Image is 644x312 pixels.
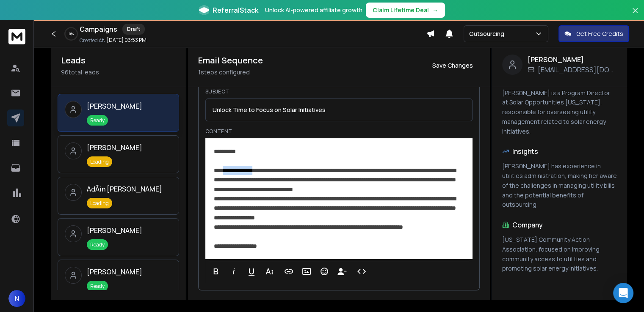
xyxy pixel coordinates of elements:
h2: Leads [61,55,176,66]
p: Created At: [80,37,105,44]
p: [US_STATE] Community Action Association, focused on improving community access to utilities and p... [502,235,617,274]
button: Emoticons [316,263,332,280]
button: N [8,290,25,307]
span: Ready [87,115,108,126]
button: Code View [354,263,370,280]
p: Unlock Time to Focus on Solar Initiatives [213,106,465,114]
span: → [432,6,438,14]
button: Insert Image (Ctrl+P) [299,263,315,280]
span: Program Director, Solar Opportunities [US_STATE] [502,69,613,87]
h3: [PERSON_NAME] [87,225,142,235]
p: [DATE] 03:53 PM [107,37,146,44]
span: Ready [87,281,108,291]
h4: Company [512,220,543,230]
button: Insert Unsubscribe Link [334,263,350,280]
h3: AdÃ¡n [PERSON_NAME] [87,184,162,194]
h3: [PERSON_NAME] [528,55,617,65]
h2: Email Sequence [198,55,263,66]
button: Close banner [630,5,641,25]
p: [PERSON_NAME] is a Program Director at Solar Opportunities [US_STATE], responsible for overseeing... [502,69,617,136]
span: ReferralStack [213,5,258,15]
button: Get Free Credits [558,25,629,42]
h3: [PERSON_NAME] [87,267,142,277]
span: Ready [87,239,108,250]
p: [PERSON_NAME] has experience in utilities administration, making her aware of the challenges in m... [502,161,617,210]
p: 0 % [69,31,74,36]
button: Italic (Ctrl+I) [226,263,242,280]
p: Unlock AI-powered affiliate growth [265,6,362,14]
button: Save Changes [426,57,480,74]
span: [EMAIL_ADDRESS][DOMAIN_NAME] [538,65,617,75]
label: Subject [205,88,473,95]
p: 1 steps configured [198,68,263,77]
h3: [PERSON_NAME] [87,142,142,153]
h1: Campaigns [80,24,117,34]
p: Get Free Credits [576,30,623,38]
button: More Text [261,263,277,280]
h4: Insights [512,146,538,156]
button: Underline (Ctrl+U) [243,263,260,280]
p: Outsourcing [469,30,508,38]
label: Content [205,128,473,135]
div: Draft [122,24,145,35]
button: Insert Link (Ctrl+K) [281,263,297,280]
button: Claim Lifetime Deal→ [366,3,445,18]
span: Loading [87,156,112,167]
div: Open Intercom Messenger [613,283,633,303]
div: 96 total leads [61,68,176,77]
button: Bold (Ctrl+B) [208,263,224,280]
h3: [PERSON_NAME] [87,101,142,111]
span: Loading [87,198,112,208]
